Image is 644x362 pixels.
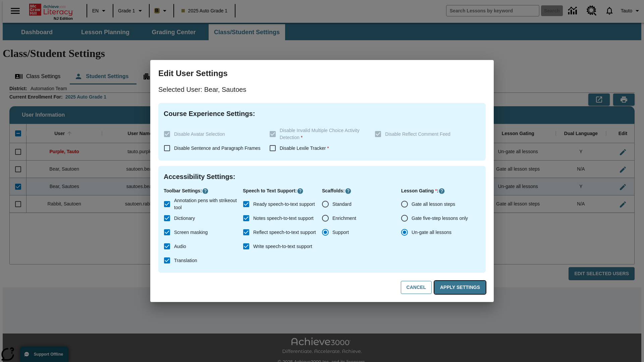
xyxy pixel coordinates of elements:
[385,131,450,137] span: Disable Reflect Comment Feed
[345,188,352,194] button: Click here to know more about
[160,127,264,141] label: These settings are specific to individual classes. To see these settings or make changes, please ...
[401,187,480,194] p: Lesson Gating :
[174,145,261,151] span: Disable Sentence and Paragraph Frames
[164,108,480,119] h4: Course Experience Settings :
[434,281,486,294] button: Apply Settings
[412,215,468,222] span: Gate five-step lessons only
[253,229,316,236] span: Reflect speech-to-text support
[253,201,315,208] span: Ready speech-to-text support
[332,215,356,222] span: Enrichment
[280,128,360,140] span: Disable Invalid Multiple Choice Activity Detection
[174,215,195,222] span: Dictionary
[174,257,197,264] span: Translation
[438,188,445,194] button: Click here to know more about
[158,84,486,95] p: Selected User: Bear, Sautoes
[202,188,209,194] button: Click here to know more about
[164,187,243,194] p: Toolbar Settings :
[322,187,401,194] p: Scaffolds :
[297,188,304,194] button: Click here to know more about
[243,187,322,194] p: Speech to Text Support :
[174,197,237,211] span: Annotation pens with strikeout tool
[332,229,349,236] span: Support
[174,243,186,250] span: Audio
[401,281,432,294] button: Cancel
[266,127,370,141] label: These settings are specific to individual classes. To see these settings or make changes, please ...
[158,68,486,79] h3: Edit User Settings
[174,229,208,236] span: Screen masking
[371,127,475,141] label: These settings are specific to individual classes. To see these settings or make changes, please ...
[412,229,451,236] span: Un-gate all lessons
[280,145,329,151] span: Disable Lexile Tracker
[412,201,455,208] span: Gate all lesson steps
[174,131,225,137] span: Disable Avatar Selection
[164,171,480,182] h4: Accessibility Settings :
[332,201,352,208] span: Standard
[253,215,314,222] span: Notes speech-to-text support
[253,243,312,250] span: Write speech-to-text support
